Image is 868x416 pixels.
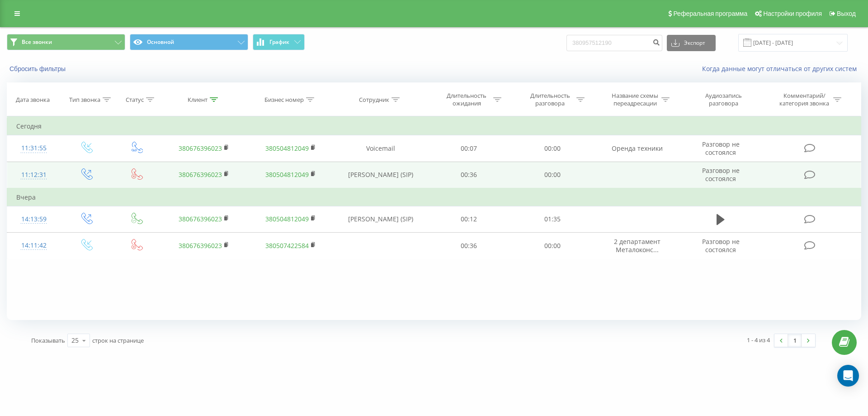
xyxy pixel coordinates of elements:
span: Разговор не состоялся [702,166,740,183]
td: Оренда техники [594,135,681,162]
td: 00:36 [427,233,510,259]
td: 00:00 [510,162,594,188]
div: Название схемы переадресации [611,92,659,107]
span: Разговор не состоялся [702,140,740,157]
div: 1 - 4 из 4 [747,335,770,344]
span: График [269,39,289,45]
div: Длительность разговора [526,92,574,107]
span: строк на странице [92,336,144,344]
span: Настройки профиля [763,10,822,17]
td: Voicemail [334,135,427,162]
div: Клиент [188,96,208,104]
div: Комментарий/категория звонка [778,92,831,107]
div: Аудиозапись разговора [694,92,753,107]
a: 380504812049 [265,144,309,153]
a: 380676396023 [179,170,222,179]
a: Когда данные могут отличаться от других систем [702,64,861,73]
span: Реферальная программа [673,10,747,17]
div: Open Intercom Messenger [837,365,859,387]
td: Сегодня [7,117,861,135]
div: Дата звонка [16,96,50,104]
div: Тип звонка [69,96,100,104]
div: Длительность ожидания [443,92,491,107]
span: Выход [837,10,856,17]
button: Основной [130,34,248,50]
a: 380676396023 [179,241,222,250]
td: Вчера [7,188,861,206]
button: График [253,34,305,50]
a: 380676396023 [179,215,222,223]
div: Статус [126,96,144,104]
td: 00:12 [427,206,510,232]
td: 00:36 [427,162,510,188]
button: Все звонки [7,34,125,50]
span: Разговор не состоялся [702,237,740,254]
td: [PERSON_NAME] (SIP) [334,162,427,188]
span: 2 департамент Металоконс... [614,237,660,254]
div: 25 [71,336,79,345]
div: 11:31:55 [16,139,52,157]
div: 11:12:31 [16,166,52,184]
div: Бизнес номер [264,96,304,104]
span: Все звонки [22,38,52,46]
td: [PERSON_NAME] (SIP) [334,206,427,232]
div: 14:13:59 [16,210,52,228]
div: 14:11:42 [16,237,52,254]
a: 380504812049 [265,170,309,179]
td: 00:00 [510,135,594,162]
button: Сбросить фильтры [7,65,70,73]
a: 380504812049 [265,215,309,223]
td: 01:35 [510,206,594,232]
span: Показывать [31,336,65,344]
div: Сотрудник [359,96,389,104]
a: 380676396023 [179,144,222,153]
input: Поиск по номеру [566,35,662,51]
a: 380507422584 [265,241,309,250]
td: 00:00 [510,233,594,259]
a: 1 [788,334,802,347]
button: Экспорт [667,35,716,51]
td: 00:07 [427,135,510,162]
